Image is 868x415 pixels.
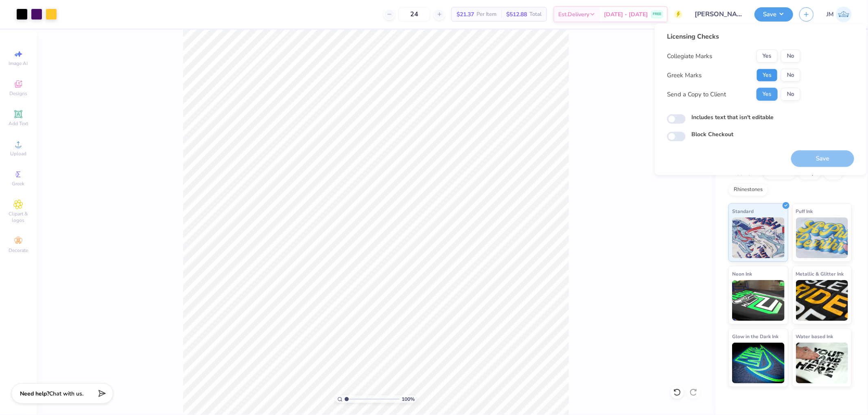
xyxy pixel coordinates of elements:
img: Neon Ink [732,280,785,321]
span: Clipart & logos [4,211,33,224]
img: Glow in the Dark Ink [732,343,785,383]
span: Chat with us. [49,390,83,398]
span: 100 % [402,395,415,403]
span: Water based Ink [796,332,833,341]
input: – – [398,7,430,22]
img: Standard [732,217,785,258]
div: Licensing Checks [667,32,800,41]
span: $21.37 [457,10,474,19]
span: Puff Ink [796,207,813,215]
button: No [781,88,800,101]
label: Includes text that isn't editable [691,113,774,122]
span: Upload [10,150,26,157]
span: Designs [9,90,27,97]
span: JM [826,10,834,19]
span: Greek [12,180,25,187]
img: Puff Ink [796,217,848,258]
button: Yes [756,88,778,101]
a: JM [826,7,852,22]
div: Rhinestones [728,184,768,196]
span: Add Text [9,120,28,127]
button: Yes [756,69,778,82]
div: Greek Marks [667,71,702,80]
div: Send a Copy to Client [667,90,726,99]
span: $512.88 [506,10,527,19]
span: Est. Delivery [558,10,589,19]
img: Water based Ink [796,343,848,383]
span: [DATE] - [DATE] [604,10,648,19]
span: Per Item [477,10,496,19]
span: Neon Ink [732,269,752,278]
button: Yes [756,50,778,63]
span: FREE [653,11,661,17]
span: Metallic & Glitter Ink [796,269,844,278]
img: Metallic & Glitter Ink [796,280,848,321]
img: Joshua Macky Gaerlan [836,7,852,22]
span: Decorate [9,247,28,254]
input: Untitled Design [689,6,748,22]
span: Standard [732,207,754,215]
strong: Need help? [20,390,49,398]
span: Image AI [9,60,28,67]
label: Block Checkout [691,130,733,139]
span: Glow in the Dark Ink [732,332,778,341]
span: Total [529,10,542,19]
button: No [781,69,800,82]
div: Collegiate Marks [667,52,712,61]
button: No [781,50,800,63]
button: Save [754,7,793,22]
